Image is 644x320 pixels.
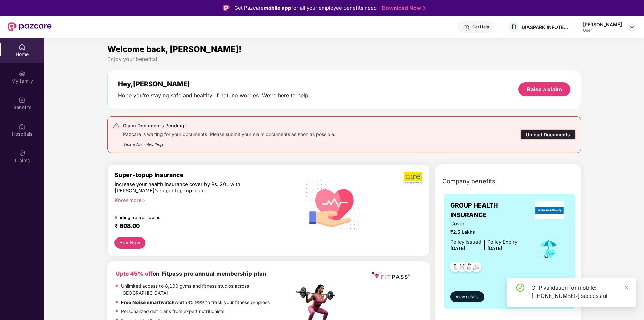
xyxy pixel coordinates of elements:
[107,44,242,54] span: Welcome back, [PERSON_NAME]!
[512,23,516,31] span: D
[107,56,581,63] div: Enjoy your benefits!
[19,97,26,103] img: svg+xml;base64,PHN2ZyBpZD0iQmVuZWZpdHMiIHhtbG5zPSJodHRwOi8vd3d3LnczLm9yZy8yMDAwL3N2ZyIgd2lkdGg9Ij...
[520,129,576,140] div: Upload Documents
[116,270,266,277] b: on Fitpass pro annual membership plan
[116,270,153,277] b: Upto 45% off
[234,4,377,12] div: Get Pazcare for all your employee benefits need
[447,260,463,276] img: svg+xml;base64,PHN2ZyB4bWxucz0iaHR0cDovL3d3dy53My5vcmcvMjAwMC9zdmciIHdpZHRoPSI0OC45NDMiIGhlaWdodD...
[123,122,335,130] div: Claim Documents Pending!
[301,172,365,237] img: svg+xml;base64,PHN2ZyB4bWxucz0iaHR0cDovL3d3dy53My5vcmcvMjAwMC9zdmciIHhtbG5zOnhsaW5rPSJodHRwOi8vd3...
[450,238,481,246] div: Policy issued
[121,300,175,305] strong: Free Noise smartwatch
[114,197,290,202] div: Know more
[624,285,629,290] span: close
[442,177,495,186] span: Company benefits
[538,238,559,260] img: icon
[454,260,470,276] img: svg+xml;base64,PHN2ZyB4bWxucz0iaHR0cDovL3d3dy53My5vcmcvMjAwMC9zdmciIHdpZHRoPSI0OC45MTUiIGhlaWdodD...
[118,92,310,99] div: Hope you’re staying safe and healthy. If not, no worries. We’re here to help.
[583,28,622,33] div: User
[516,284,524,292] span: check-circle
[463,24,470,31] img: svg+xml;base64,PHN2ZyBpZD0iSGVscC0zMngzMiIgeG1sbnM9Imh0dHA6Ly93d3cudzMub3JnLzIwMDAvc3ZnIiB3aWR0aD...
[19,150,26,156] img: svg+xml;base64,PHN2ZyBpZD0iQ2xhaW0iIHhtbG5zPSJodHRwOi8vd3d3LnczLm9yZy8yMDAwL3N2ZyIgd2lkdGg9IjIwIi...
[121,308,224,315] p: Personalized diet plans from expert nutritionists
[123,130,335,137] div: Pazcare is waiting for your documents. Please submit your claim documents as soon as possible.
[472,24,489,30] div: Get Help
[423,5,426,12] img: Stroke
[121,283,294,297] p: Unlimited access to 8,100 gyms and fitness studios across [GEOGRAPHIC_DATA]
[527,86,562,93] div: Raise a claim
[450,229,517,236] span: ₹2.5 Lakhs
[456,294,478,300] span: View details
[450,220,517,228] span: Cover
[531,284,628,300] div: OTP validation for mobile: [PHONE_NUMBER] successful
[114,222,288,230] div: ₹ 608.00
[118,80,310,88] div: Hey, [PERSON_NAME]
[19,123,26,130] img: svg+xml;base64,PHN2ZyBpZD0iSG9zcGl0YWxzIiB4bWxucz0iaHR0cDovL3d3dy53My5vcmcvMjAwMC9zdmciIHdpZHRoPS...
[114,181,265,194] div: Increase your health insurance cover by Rs. 20L with [PERSON_NAME]’s super top-up plan.
[123,137,335,148] div: Ticket No. - Awaiting
[114,237,145,249] button: Buy Now
[522,24,569,30] div: DIASPARK INFOTECH PRIVATE LIMITED
[487,246,502,251] span: [DATE]
[371,269,411,282] img: fppp.png
[450,246,465,251] span: [DATE]
[8,22,52,31] img: New Pazcare Logo
[142,199,145,202] span: right
[382,5,424,12] a: Download Now
[629,24,635,30] img: svg+xml;base64,PHN2ZyBpZD0iRHJvcGRvd24tMzJ4MzIiIHhtbG5zPSJodHRwOi8vd3d3LnczLm9yZy8yMDAwL3N2ZyIgd2...
[113,122,120,129] img: svg+xml;base64,PHN2ZyB4bWxucz0iaHR0cDovL3d3dy53My5vcmcvMjAwMC9zdmciIHdpZHRoPSIyNCIgaGVpZ2h0PSIyNC...
[487,238,517,246] div: Policy Expiry
[114,171,294,178] div: Super-topup Insurance
[223,5,230,11] img: Logo
[19,44,26,50] img: svg+xml;base64,PHN2ZyBpZD0iSG9tZSIgeG1sbnM9Imh0dHA6Ly93d3cudzMub3JnLzIwMDAvc3ZnIiB3aWR0aD0iMjAiIG...
[264,5,291,11] strong: mobile app
[114,215,266,220] div: Starting from as low as
[121,299,270,306] p: worth ₹5,999 to track your fitness progress
[468,260,485,276] img: svg+xml;base64,PHN2ZyB4bWxucz0iaHR0cDovL3d3dy53My5vcmcvMjAwMC9zdmciIHdpZHRoPSI0OC45NDMiIGhlaWdodD...
[450,291,484,302] button: View details
[19,70,26,77] img: svg+xml;base64,PHN2ZyB3aWR0aD0iMjAiIGhlaWdodD0iMjAiIHZpZXdCb3g9IjAgMCAyMCAyMCIgZmlsbD0ibm9uZSIgeG...
[583,21,622,28] div: [PERSON_NAME]
[461,260,477,276] img: svg+xml;base64,PHN2ZyB4bWxucz0iaHR0cDovL3d3dy53My5vcmcvMjAwMC9zdmciIHdpZHRoPSI0OC45NDMiIGhlaWdodD...
[450,201,531,220] span: GROUP HEALTH INSURANCE
[404,171,423,184] img: b5dec4f62d2307b9de63beb79f102df3.png
[535,201,564,219] img: insurerLogo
